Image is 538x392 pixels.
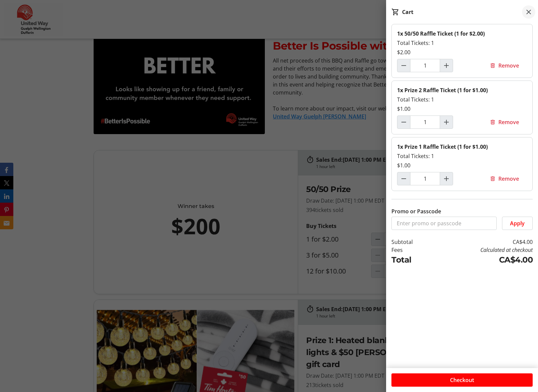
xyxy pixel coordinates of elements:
[397,116,410,128] button: Decrement by one
[502,217,533,230] button: Apply
[432,254,533,266] td: CA$4.00
[391,207,441,215] label: Promo or Passcode
[482,115,527,129] button: Remove
[498,118,519,126] span: Remove
[397,105,527,113] div: $1.00
[498,175,519,183] span: Remove
[410,59,440,72] input: 50/50 Raffle Ticket (1 for $2.00) Quantity
[402,8,413,16] div: Cart
[397,172,410,185] button: Decrement by one
[397,143,527,151] div: 1x Prize 1 Raffle Ticket (1 for $1.00)
[440,59,453,72] button: Increment by one
[397,152,527,160] div: Total Tickets: 1
[410,172,440,185] input: Prize 1 Raffle Ticket (1 for $1.00) Quantity
[498,62,519,70] span: Remove
[397,59,410,72] button: Decrement by one
[391,373,533,387] button: Checkout
[440,172,453,185] button: Increment by one
[391,246,432,254] td: Fees
[440,116,453,128] button: Increment by one
[391,238,432,246] td: Subtotal
[410,115,440,129] input: Prize 2 Raffle Ticket (1 for $1.00) Quantity
[397,86,527,94] div: 1x Prize 2 Raffle Ticket (1 for $1.00)
[397,39,527,47] div: Total Tickets: 1
[397,48,527,56] div: $2.00
[432,238,533,246] td: CA$4.00
[432,246,533,254] td: Calculated at checkout
[510,219,525,227] span: Apply
[482,59,527,72] button: Remove
[397,30,527,38] div: 1x 50/50 Raffle Ticket (1 for $2.00)
[482,172,527,185] button: Remove
[391,254,432,266] td: Total
[450,376,474,384] span: Checkout
[397,161,527,169] div: $1.00
[397,96,527,103] div: Total Tickets: 1
[391,217,497,230] input: Enter promo or passcode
